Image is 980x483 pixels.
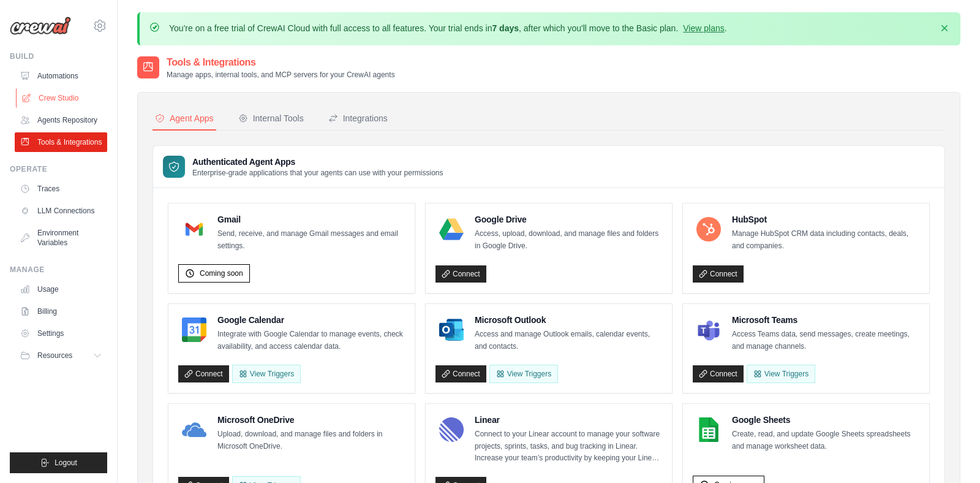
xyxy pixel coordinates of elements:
[439,417,464,442] img: Linear Logo
[696,318,721,342] img: Microsoft Teams Logo
[192,168,443,178] p: Enterprise-grade applications that your agents can use with your permissions
[178,365,229,382] a: Connect
[732,228,919,252] p: Manage HubSpot CRM data including contacts, deals, and companies.
[15,66,107,86] a: Automations
[10,17,71,35] img: Logo
[732,329,919,352] p: Access Teams data, send messages, create meetings, and manage channels.
[747,365,815,383] : View Triggers
[169,22,727,34] p: You're on a free trial of CrewAI Cloud with full access to all features. Your trial ends in , aft...
[439,318,464,342] img: Microsoft Outlook Logo
[182,318,206,342] img: Google Calendar Logo
[475,213,662,226] h4: Google Drive
[683,23,724,33] a: View plans
[732,414,919,426] h4: Google Sheets
[492,23,519,33] strong: 7 days
[693,365,744,382] a: Connect
[732,213,919,226] h4: HubSpot
[232,365,301,383] button: View Triggers
[328,112,388,124] div: Integrations
[475,329,662,352] p: Access and manage Outlook emails, calendar events, and contacts.
[475,414,662,426] h4: Linear
[217,314,405,326] h4: Google Calendar
[182,417,206,442] img: Microsoft OneDrive Logo
[37,351,72,360] span: Resources
[10,265,107,275] div: Manage
[475,228,662,252] p: Access, upload, download, and manage files and folders in Google Drive.
[167,70,395,80] p: Manage apps, internal tools, and MCP servers for your CrewAI agents
[475,428,662,465] p: Connect to your Linear account to manage your software projects, sprints, tasks, and bug tracking...
[10,51,107,61] div: Build
[475,314,662,326] h4: Microsoft Outlook
[489,365,558,383] : View Triggers
[15,346,107,365] button: Resources
[732,314,919,326] h4: Microsoft Teams
[15,280,107,299] a: Usage
[200,268,243,278] span: Coming soon
[55,458,77,468] span: Logout
[15,324,107,343] a: Settings
[15,223,107,253] a: Environment Variables
[693,265,744,283] a: Connect
[10,452,107,473] button: Logout
[15,110,107,130] a: Agents Repository
[167,55,395,70] h2: Tools & Integrations
[153,107,216,131] button: Agent Apps
[15,201,107,221] a: LLM Connections
[217,329,405,352] p: Integrate with Google Calendar to manage events, check availability, and access calendar data.
[155,112,214,124] div: Agent Apps
[217,228,405,252] p: Send, receive, and manage Gmail messages and email settings.
[435,265,486,283] a: Connect
[16,88,108,108] a: Crew Studio
[732,428,919,452] p: Create, read, and update Google Sheets spreadsheets and manage worksheet data.
[15,179,107,199] a: Traces
[326,107,390,131] button: Integrations
[696,417,721,442] img: Google Sheets Logo
[217,428,405,452] p: Upload, download, and manage files and folders in Microsoft OneDrive.
[10,164,107,174] div: Operate
[15,302,107,321] a: Billing
[182,217,206,241] img: Gmail Logo
[236,107,306,131] button: Internal Tools
[439,217,464,241] img: Google Drive Logo
[217,414,405,426] h4: Microsoft OneDrive
[238,112,304,124] div: Internal Tools
[696,217,721,241] img: HubSpot Logo
[192,156,443,168] h3: Authenticated Agent Apps
[15,132,107,152] a: Tools & Integrations
[217,213,405,226] h4: Gmail
[435,365,486,382] a: Connect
